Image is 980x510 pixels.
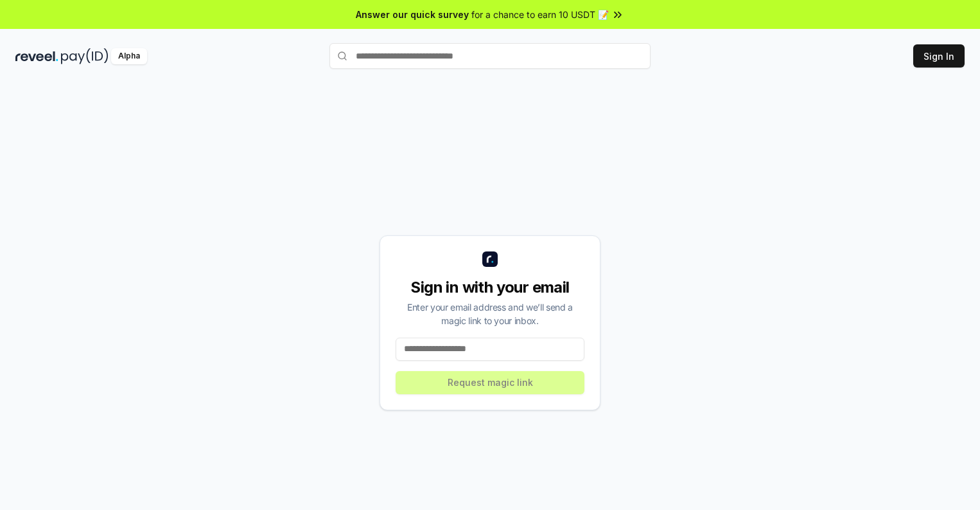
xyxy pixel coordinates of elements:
[396,277,584,298] div: Sign in with your email
[471,8,609,21] span: for a chance to earn 10 USDT 📝
[482,251,498,267] img: logo_small
[913,44,965,68] button: Sign In
[15,48,58,64] img: reveel_dark
[356,8,469,21] span: Answer our quick survey
[61,48,109,64] img: pay_id
[111,48,147,64] div: Alpha
[396,300,584,327] div: Enter your email address and we’ll send a magic link to your inbox.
